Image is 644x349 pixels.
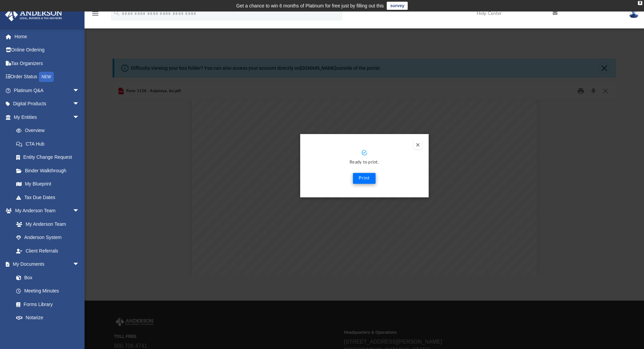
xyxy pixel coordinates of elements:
a: Binder Walkthrough [9,164,90,177]
p: Ready to print. [307,159,422,167]
span: arrow_drop_down [73,258,86,271]
img: Anderson Advisors Platinum Portal [3,8,64,21]
div: NEW [39,72,54,82]
a: Home [5,30,90,43]
a: Order StatusNEW [5,70,90,84]
span: arrow_drop_down [73,324,86,338]
span: arrow_drop_down [73,204,86,218]
img: User Pic [629,8,639,18]
a: Tax Due Dates [9,191,90,204]
a: Forms Library [9,298,83,311]
a: My Blueprint [9,177,86,191]
a: Notarize [9,311,86,325]
span: arrow_drop_down [73,97,86,111]
a: Tax Organizers [5,57,90,70]
a: Overview [9,124,90,137]
div: Preview [113,82,616,275]
a: Platinum Q&Aarrow_drop_down [5,84,90,97]
a: Online Ordering [5,43,90,57]
span: arrow_drop_down [73,110,86,124]
div: Get a chance to win 6 months of Platinum for free just by filling out this [236,2,384,10]
a: survey [387,2,408,10]
a: My Documentsarrow_drop_down [5,258,86,271]
a: Meeting Minutes [9,284,86,298]
a: Box [9,271,83,284]
a: My Anderson Team [9,217,83,231]
a: Entity Change Request [9,151,90,164]
span: arrow_drop_down [73,84,86,97]
i: menu [91,9,99,18]
a: My Anderson Teamarrow_drop_down [5,204,86,218]
a: Online Learningarrow_drop_down [5,324,86,338]
button: Print [353,173,376,184]
a: Anderson System [9,231,86,244]
a: Digital Productsarrow_drop_down [5,97,90,111]
i: search [113,9,120,17]
a: Client Referrals [9,244,86,258]
div: close [638,1,642,5]
a: menu [91,13,99,18]
a: CTA Hub [9,137,90,151]
a: My Entitiesarrow_drop_down [5,110,90,124]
